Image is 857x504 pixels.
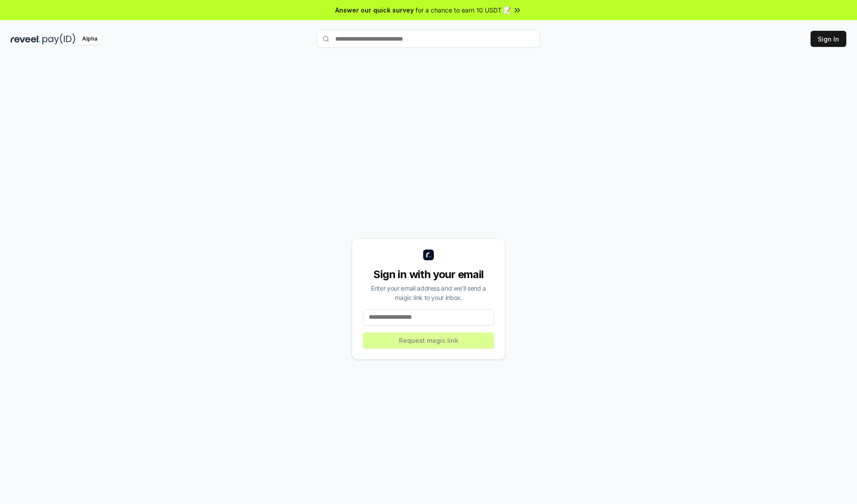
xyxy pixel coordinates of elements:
img: logo_small [423,250,434,260]
div: Enter your email address and we’ll send a magic link to your inbox. [363,283,494,302]
span: for a chance to earn 10 USDT 📝 [416,5,511,15]
button: Sign In [811,31,846,47]
span: Answer our quick survey [335,5,414,15]
img: reveel_dark [11,33,41,45]
img: pay_id [42,33,75,45]
div: Sign in with your email [363,267,494,282]
div: Alpha [77,33,102,45]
